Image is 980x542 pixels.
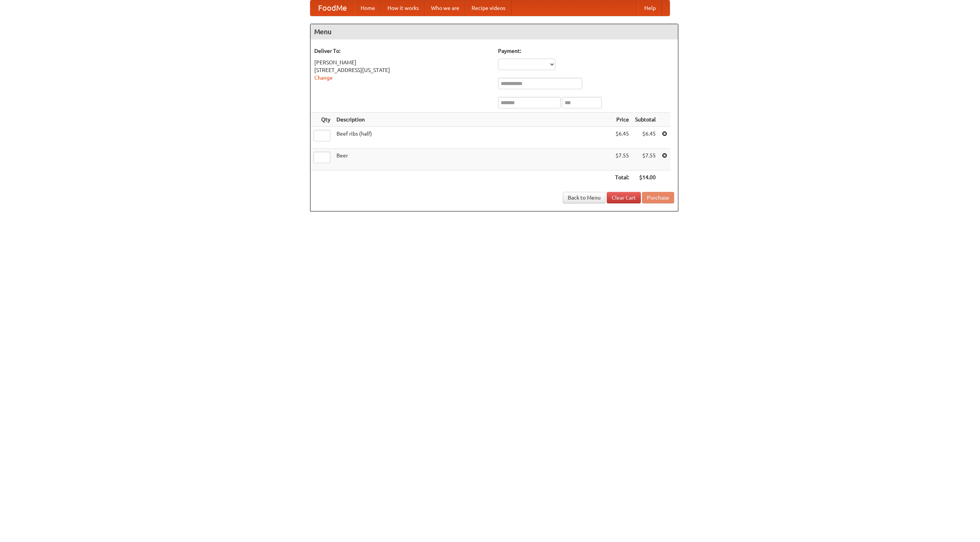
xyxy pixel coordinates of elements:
th: Price [612,113,632,127]
h5: Deliver To: [314,47,490,55]
a: Home [354,0,381,16]
a: How it works [381,0,425,16]
a: FoodMe [310,0,354,16]
div: [PERSON_NAME] [314,59,490,66]
td: $7.55 [612,149,632,170]
h4: Menu [310,24,678,39]
th: Total: [612,170,632,185]
h5: Payment: [498,47,674,55]
a: Change [314,75,333,81]
td: $6.45 [612,127,632,149]
div: [STREET_ADDRESS][US_STATE] [314,66,490,74]
th: Description [333,113,612,127]
button: Purchase [642,192,674,203]
a: Clear Cart [607,192,641,203]
th: $14.00 [632,170,659,185]
td: Beer [333,149,612,170]
th: Qty [310,113,333,127]
td: $6.45 [632,127,659,149]
th: Subtotal [632,113,659,127]
a: Who we are [425,0,465,16]
a: Back to Menu [563,192,606,203]
a: Recipe videos [465,0,511,16]
td: Beef ribs (half) [333,127,612,149]
a: Help [638,0,662,16]
td: $7.55 [632,149,659,170]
